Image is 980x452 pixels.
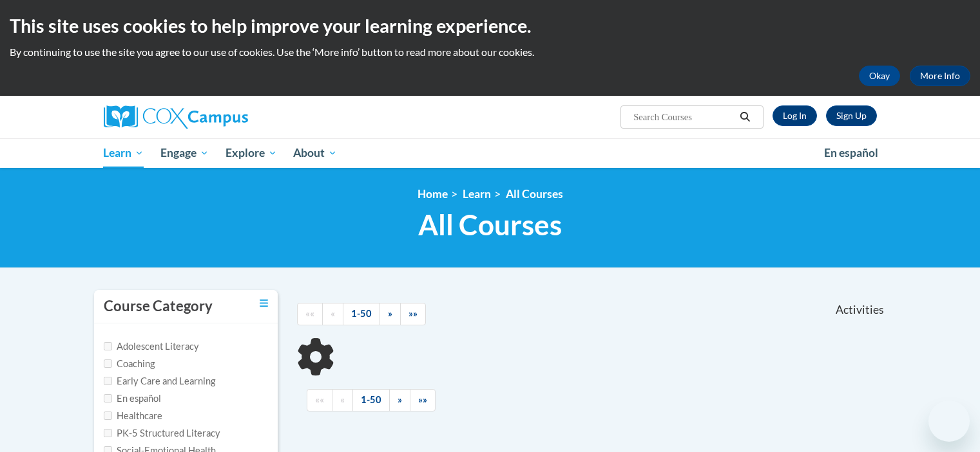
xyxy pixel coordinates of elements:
[410,389,436,411] a: End
[103,145,144,161] span: Learn
[10,45,970,59] p: By continuing to use the site you agree to our use of cookies. Use the ‘More info’ button to read...
[388,308,392,319] span: »
[331,308,335,319] span: «
[506,187,563,201] a: All Courses
[836,303,884,317] span: Activities
[104,392,161,406] label: En español
[859,66,900,86] button: Okay
[389,389,410,411] a: Next
[160,145,209,161] span: Engage
[104,411,112,420] input: Checkbox for Options
[104,105,248,129] img: Cox Campus
[380,303,401,325] a: Next
[104,426,220,440] label: PK-5 Structured Literacy
[104,342,112,350] input: Checkbox for Options
[824,146,878,159] span: En español
[332,389,353,411] a: Previous
[104,394,112,402] input: Checkbox for Options
[398,394,402,405] span: »
[226,145,277,161] span: Explore
[84,138,896,168] div: Main menu
[352,389,390,411] a: 1-50
[297,303,323,325] a: Begining
[400,303,426,325] a: End
[418,394,427,405] span: »»
[322,303,343,325] a: Previous
[152,138,217,168] a: Engage
[104,374,215,388] label: Early Care and Learning
[95,138,153,168] a: Learn
[928,401,970,442] iframe: Button to launch messaging window
[285,138,345,168] a: About
[418,187,448,201] a: Home
[816,140,887,167] a: En español
[910,66,970,86] a: More Info
[408,308,418,319] span: »»
[826,105,877,126] a: Register
[735,109,754,125] button: Search
[307,389,332,411] a: Begining
[104,359,112,368] input: Checkbox for Options
[305,308,314,319] span: ««
[418,208,562,242] span: All Courses
[260,296,268,311] a: Toggle collapse
[104,377,112,385] input: Checkbox for Options
[104,357,155,371] label: Coaching
[104,429,112,437] input: Checkbox for Options
[217,138,285,168] a: Explore
[104,296,213,316] h3: Course Category
[463,187,491,201] a: Learn
[104,409,162,423] label: Healthcare
[632,109,735,125] input: Search Courses
[104,339,199,354] label: Adolescent Literacy
[315,394,324,405] span: ««
[343,303,380,325] a: 1-50
[10,13,970,39] h2: This site uses cookies to help improve your learning experience.
[104,105,349,129] a: Cox Campus
[773,105,817,126] a: Log In
[340,394,345,405] span: «
[293,145,337,161] span: About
